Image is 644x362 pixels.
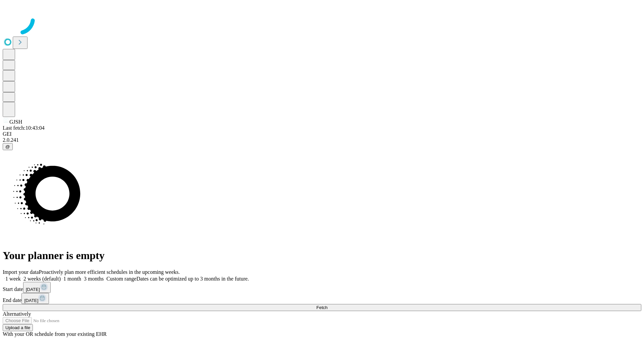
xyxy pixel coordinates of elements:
[84,276,104,282] span: 3 months
[3,143,13,150] button: @
[23,282,51,293] button: [DATE]
[137,276,249,282] span: Dates can be optimized up to 3 months in the future.
[3,137,641,143] div: 2.0.241
[63,276,81,282] span: 1 month
[3,304,641,311] button: Fetch
[26,287,40,292] span: [DATE]
[3,249,641,262] h1: Your planner is empty
[3,282,641,293] div: Start date
[3,331,107,337] span: With your OR schedule from your existing EHR
[3,269,39,275] span: Import your data
[5,144,10,149] span: @
[3,324,33,331] button: Upload a file
[3,293,641,304] div: End date
[9,119,22,125] span: GJSH
[5,276,21,282] span: 1 week
[316,305,327,310] span: Fetch
[39,269,180,275] span: Proactively plan more efficient schedules in the upcoming weeks.
[3,311,31,317] span: Alternatively
[106,276,136,282] span: Custom range
[21,293,49,304] button: [DATE]
[3,125,45,131] span: Last fetch: 10:43:04
[24,298,38,303] span: [DATE]
[3,131,641,137] div: GEI
[23,276,61,282] span: 2 weeks (default)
